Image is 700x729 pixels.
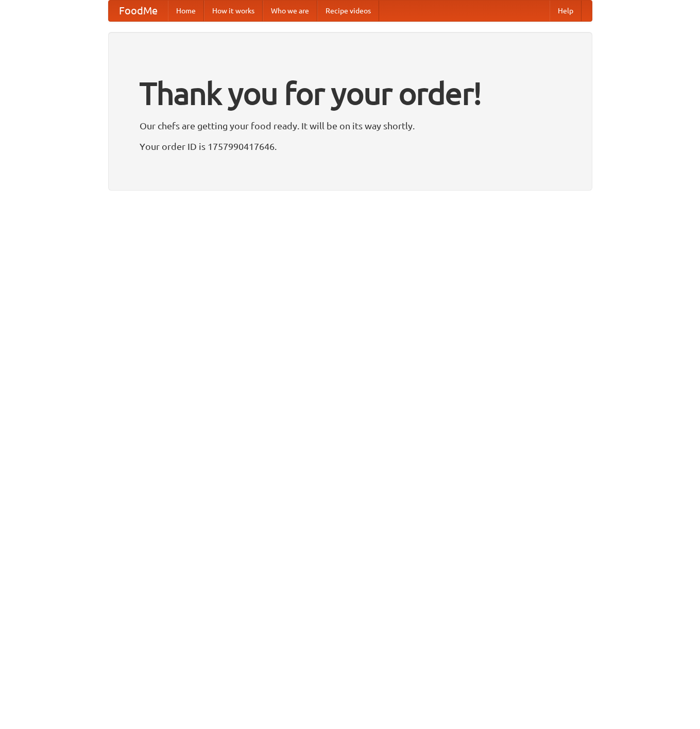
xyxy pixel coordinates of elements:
a: Who we are [263,1,317,21]
a: Recipe videos [317,1,379,21]
h1: Thank you for your order! [140,69,561,118]
p: Your order ID is 1757990417646. [140,139,561,154]
p: Our chefs are getting your food ready. It will be on its way shortly. [140,118,561,133]
a: FoodMe [109,1,168,21]
a: Help [550,1,582,21]
a: How it works [204,1,263,21]
a: Home [168,1,204,21]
